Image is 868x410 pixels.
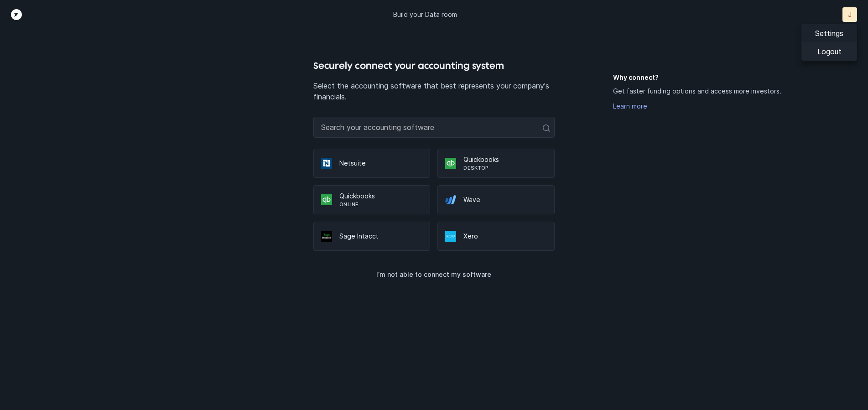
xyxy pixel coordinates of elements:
[437,185,554,214] div: Wave
[463,195,546,204] p: Wave
[613,73,796,82] h5: Why connect?
[313,185,430,214] div: QuickbooksOnline
[463,232,546,241] p: Xero
[313,265,555,284] button: I’m not able to connect my software
[339,192,422,201] p: Quickbooks
[463,164,546,171] p: Desktop
[393,10,457,19] p: Build your Data room
[613,102,647,110] a: Learn more
[613,86,781,97] p: Get faster funding options and access more investors.
[376,269,491,280] p: I’m not able to connect my software
[817,46,842,57] p: Logout
[339,159,422,168] p: Netsuite
[437,149,554,178] div: QuickbooksDesktop
[313,58,555,73] h4: Securely connect your accounting system
[842,7,857,22] button: J
[815,28,843,39] p: Settings
[339,232,422,241] p: Sage Intacct
[313,117,555,138] input: Search your accounting software
[313,149,430,178] div: Netsuite
[313,222,430,251] div: Sage Intacct
[801,24,857,61] div: J
[339,201,422,208] p: Online
[437,222,554,251] div: Xero
[848,10,852,19] p: J
[463,155,546,164] p: Quickbooks
[313,80,555,102] p: Select the accounting software that best represents your company's financials.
